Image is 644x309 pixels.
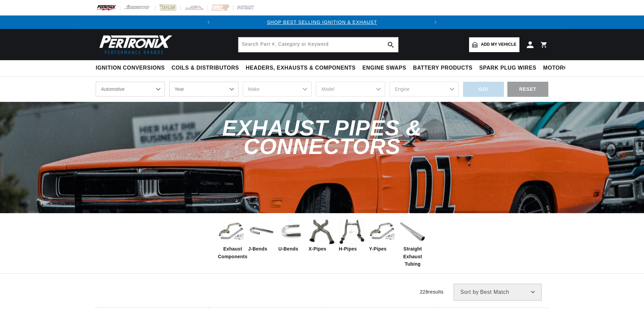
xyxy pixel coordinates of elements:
[168,60,242,76] summary: Coils & Distributors
[243,82,312,96] select: Make
[248,245,267,253] span: J-Bends
[369,218,396,245] img: Y-Pipes
[96,60,168,76] summary: Ignition Conversions
[215,18,429,26] div: 1 of 2
[278,245,298,253] span: U-Bends
[96,82,165,96] select: Ride Type
[369,218,396,253] a: Y-Pipes Y-Pipes
[215,18,429,26] div: Announcement
[96,33,173,56] img: Pertronix
[309,218,335,253] a: X-Pipes X-Pipes
[413,65,472,72] span: Battery Products
[543,65,583,72] span: Motorcycle
[507,82,548,97] div: RESET
[246,65,356,72] span: Headers, Exhausts & Components
[169,82,238,96] select: Year
[429,15,442,29] button: Translation missing: en.sections.announcements.next_announcement
[339,218,366,245] img: H-Pipes
[362,65,406,72] span: Engine Swaps
[399,218,426,268] a: Straight Exhaust Tubing Straight Exhaust Tubing
[267,20,377,25] a: SHOP BEST SELLING IGNITION & EXHAUST
[540,60,587,76] summary: Motorcycle
[460,289,479,295] span: Sort by
[410,60,476,76] summary: Battery Products
[389,82,459,96] select: Engine
[309,245,326,253] span: X-Pipes
[316,82,385,96] select: Model
[420,289,444,295] span: 228 results
[369,245,386,253] span: Y-Pipes
[242,60,359,76] summary: Headers, Exhausts & Components
[218,218,245,260] a: Exhaust Components Exhaust Components
[481,41,516,48] span: Add my vehicle
[278,218,305,245] img: U-Bends
[248,218,275,245] img: J-Bends
[222,116,422,159] span: Exhaust Pipes & Connectors
[479,65,536,72] span: Spark Plug Wires
[383,37,398,52] button: search button
[469,37,519,52] a: Add my vehicle
[359,60,410,76] summary: Engine Swaps
[218,245,247,260] span: Exhaust Components
[399,218,426,245] img: Straight Exhaust Tubing
[218,218,245,245] img: Exhaust Components
[339,218,366,253] a: H-Pipes H-Pipes
[238,37,398,52] input: Search Part #, Category or Keyword
[79,15,565,29] slideshow-component: Translation missing: en.sections.announcements.announcement_bar
[454,284,542,301] select: Sort by
[172,65,239,72] span: Coils & Distributors
[399,245,426,268] span: Straight Exhaust Tubing
[309,218,335,245] img: X-Pipes
[96,65,165,72] span: Ignition Conversions
[278,218,305,253] a: U-Bends U-Bends
[476,60,540,76] summary: Spark Plug Wires
[339,245,357,253] span: H-Pipes
[248,218,275,253] a: J-Bends J-Bends
[202,15,215,29] button: Translation missing: en.sections.announcements.previous_announcement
